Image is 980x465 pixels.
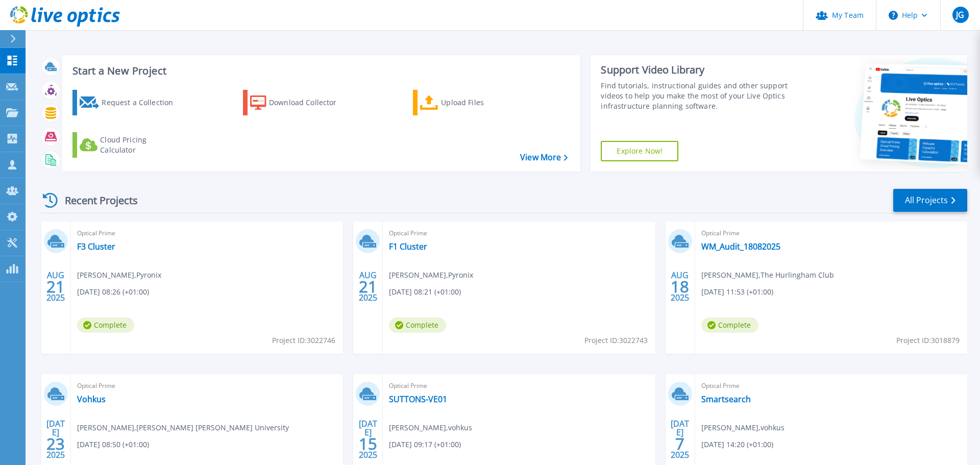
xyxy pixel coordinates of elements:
[359,439,377,448] span: 15
[77,270,161,281] span: [PERSON_NAME] , Pyronix
[389,241,427,252] a: F1 Cluster
[77,317,134,333] span: Complete
[896,335,960,346] span: Project ID: 3018879
[893,189,967,212] a: All Projects
[72,90,186,115] a: Request a Collection
[46,282,65,291] span: 21
[601,141,678,161] a: Explore Now!
[701,317,758,333] span: Complete
[671,282,689,291] span: 18
[956,11,964,19] span: JG
[77,380,337,391] span: Optical Prime
[72,65,568,77] h3: Start a New Project
[46,439,65,448] span: 23
[701,286,773,298] span: [DATE] 11:53 (+01:00)
[389,380,649,391] span: Optical Prime
[701,394,751,404] a: Smartsearch
[389,394,447,404] a: SUTTONS-VE01
[100,135,182,155] div: Cloud Pricing Calculator
[601,63,793,77] div: Support Video Library
[584,335,648,346] span: Project ID: 3022743
[72,132,186,158] a: Cloud Pricing Calculator
[670,268,690,305] div: AUG 2025
[102,92,183,113] div: Request a Collection
[77,286,149,298] span: [DATE] 08:26 (+01:00)
[389,286,461,298] span: [DATE] 08:21 (+01:00)
[39,188,152,213] div: Recent Projects
[77,439,149,450] span: [DATE] 08:50 (+01:00)
[670,421,690,458] div: [DATE] 2025
[77,394,106,404] a: Vohkus
[359,282,377,291] span: 21
[46,421,65,458] div: [DATE] 2025
[675,439,684,448] span: 7
[701,228,961,239] span: Optical Prime
[77,241,115,252] a: F3 Cluster
[389,228,649,239] span: Optical Prime
[272,335,335,346] span: Project ID: 3022746
[701,422,785,433] span: [PERSON_NAME] , vohkus
[520,153,568,162] a: View More
[389,422,472,433] span: [PERSON_NAME] , vohkus
[413,90,527,115] a: Upload Files
[441,92,523,113] div: Upload Files
[358,268,378,305] div: AUG 2025
[358,421,378,458] div: [DATE] 2025
[77,228,337,239] span: Optical Prime
[389,270,473,281] span: [PERSON_NAME] , Pyronix
[701,439,773,450] span: [DATE] 14:20 (+01:00)
[601,81,793,111] div: Find tutorials, instructional guides and other support videos to help you make the most of your L...
[269,92,351,113] div: Download Collector
[701,241,780,252] a: WM_Audit_18082025
[389,317,446,333] span: Complete
[389,439,461,450] span: [DATE] 09:17 (+01:00)
[77,422,289,433] span: [PERSON_NAME] , [PERSON_NAME] [PERSON_NAME] University
[701,380,961,391] span: Optical Prime
[243,90,357,115] a: Download Collector
[46,268,65,305] div: AUG 2025
[701,270,834,281] span: [PERSON_NAME] , The Hurlingham Club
